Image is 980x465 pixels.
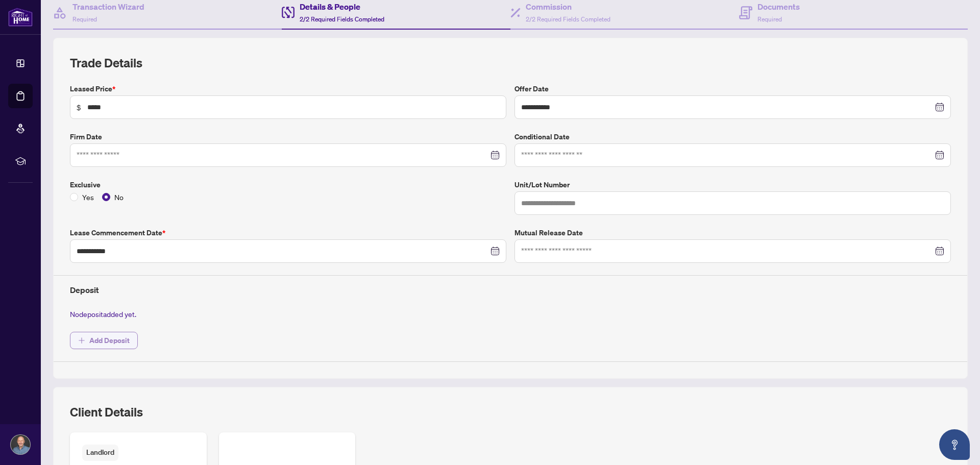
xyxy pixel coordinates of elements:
[70,332,138,349] button: Add Deposit
[300,15,384,23] span: 2/2 Required Fields Completed
[110,191,128,203] span: No
[526,15,610,23] span: 2/2 Required Fields Completed
[526,1,610,13] h4: Commission
[72,15,97,23] span: Required
[514,83,951,94] label: Offer Date
[78,337,85,344] span: plus
[514,131,951,142] label: Conditional Date
[70,83,506,94] label: Leased Price
[8,8,33,27] img: logo
[78,191,98,203] span: Yes
[514,227,951,238] label: Mutual Release Date
[70,55,951,71] h2: Trade Details
[70,284,951,296] h4: Deposit
[72,1,144,13] h4: Transaction Wizard
[70,179,506,190] label: Exclusive
[757,15,782,23] span: Required
[70,227,506,238] label: Lease Commencement Date
[300,1,384,13] h4: Details & People
[89,332,130,349] span: Add Deposit
[757,1,800,13] h4: Documents
[939,429,970,460] button: Open asap
[70,404,143,420] h2: Client Details
[82,445,118,460] span: Landlord
[70,309,136,319] span: No deposit added yet.
[77,102,81,113] span: $
[514,179,951,190] label: Unit/Lot Number
[11,435,30,454] img: Profile Icon
[70,131,506,142] label: Firm Date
